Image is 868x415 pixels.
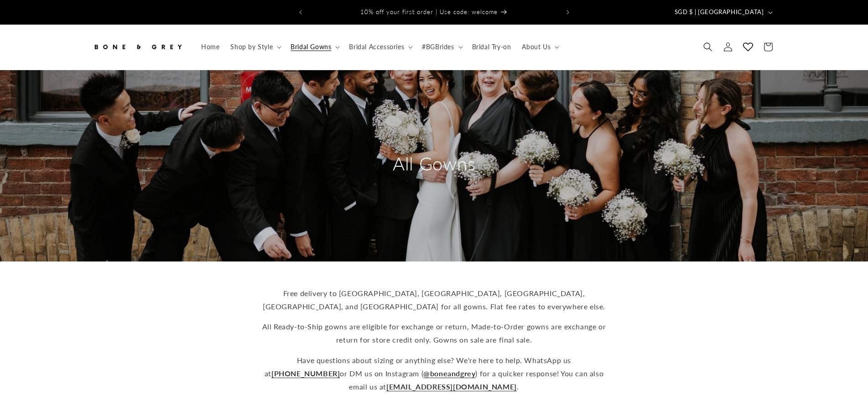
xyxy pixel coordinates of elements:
span: 10% off your first order | Use code: welcome [360,8,498,15]
a: [EMAIL_ADDRESS][DOMAIN_NAME] [386,382,517,391]
p: Free delivery to [GEOGRAPHIC_DATA], [GEOGRAPHIC_DATA], [GEOGRAPHIC_DATA], [GEOGRAPHIC_DATA], and ... [256,287,612,313]
a: Home [196,37,225,56]
span: Home [201,43,219,51]
a: Bone and Grey Bridal [88,34,187,61]
summary: Search [698,37,718,57]
p: Have questions about sizing or anything else? We're here to help. WhatsApp us at or DM us on Inst... [256,354,612,393]
span: #BGBrides [422,43,454,51]
a: [PHONE_NUMBER] [271,369,340,378]
span: SGD $ | [GEOGRAPHIC_DATA] [675,8,764,17]
span: About Us [522,43,551,51]
summary: Shop by Style [225,37,285,56]
button: Previous announcement [291,4,311,21]
summary: Bridal Gowns [285,37,343,56]
h2: All Gowns [348,152,521,175]
span: Bridal Gowns [291,43,331,51]
span: Shop by Style [230,43,273,51]
p: All Ready-to-Ship gowns are eligible for exchange or return, Made-to-Order gowns are exchange or ... [256,320,612,347]
summary: #BGBrides [416,37,466,56]
img: Bone and Grey Bridal [92,37,183,57]
a: @boneandgrey [423,369,475,378]
span: Bridal Accessories [349,43,404,51]
span: Bridal Try-on [472,43,511,51]
button: SGD $ | [GEOGRAPHIC_DATA] [669,4,776,21]
summary: About Us [516,37,563,56]
button: Next announcement [558,4,578,21]
a: Bridal Try-on [467,37,517,56]
summary: Bridal Accessories [343,37,416,56]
